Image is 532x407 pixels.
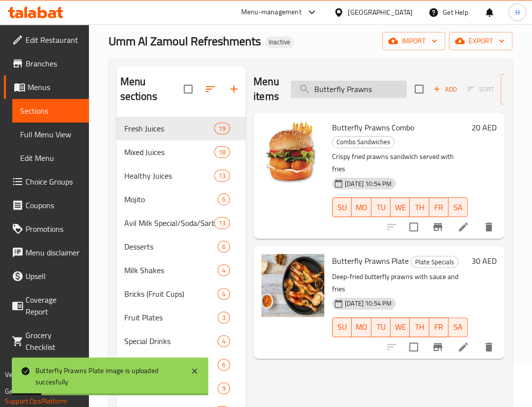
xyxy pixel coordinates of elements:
[218,337,229,346] span: 4
[433,320,445,334] span: FR
[124,123,214,134] span: Fresh Juices
[332,197,352,217] button: SU
[124,241,218,252] div: Desserts
[116,329,246,353] div: Special Drinks4
[4,28,89,52] a: Edit Restaurant
[426,335,449,359] button: Branch-specific-item
[222,77,246,101] button: Add section
[109,30,261,52] span: Umm Al Zamoul Refreshments
[12,99,89,123] a: Sections
[26,329,81,353] span: Grocery Checklist
[214,217,230,229] div: items
[253,74,279,104] h2: Menu items
[410,317,429,337] button: TH
[218,359,230,371] div: items
[336,320,348,334] span: SU
[433,200,445,215] span: FR
[124,193,218,205] span: Mojito
[116,140,246,164] div: Mixed Juices18
[457,341,469,353] a: Edit menu item
[124,170,214,182] span: Healthy Juices
[375,200,387,215] span: TU
[382,32,445,50] button: import
[448,317,468,337] button: SA
[218,335,230,347] div: items
[12,146,89,170] a: Edit Menu
[116,117,246,140] div: Fresh Juices19
[477,335,501,359] button: delete
[4,52,89,75] a: Branches
[333,136,394,148] span: Combo Sandwiches
[20,128,81,140] span: Full Menu View
[26,247,81,258] span: Menu disclaimer
[20,152,81,164] span: Edit Menu
[414,320,425,334] span: TH
[391,317,410,337] button: WE
[124,146,214,158] span: Mixed Juices
[426,215,449,239] button: Branch-specific-item
[124,264,218,276] div: Milk Shakes
[116,211,246,235] div: Avil Milk Special/Soda/Sarbath/Lassi13
[414,200,425,215] span: TH
[461,82,501,97] span: Select section first
[449,32,512,50] button: export
[116,282,246,306] div: Bricks (Fruit Cups)4
[265,36,294,48] div: Inactive
[116,188,246,211] div: Mojito6
[429,82,461,97] button: Add
[352,197,371,217] button: MO
[124,312,218,323] span: Fruit Plates
[515,7,519,18] span: H
[215,219,229,228] span: 13
[375,320,387,334] span: TU
[394,200,406,215] span: WE
[356,200,367,215] span: MO
[348,7,413,18] div: [GEOGRAPHIC_DATA]
[26,270,81,282] span: Upsell
[371,317,391,337] button: TU
[411,256,458,268] span: Plate Specials
[198,77,222,101] span: Sort sections
[332,120,414,135] span: Butterfly Prawns Combo
[4,288,89,323] a: Coverage Report
[124,288,218,300] div: Bricks (Fruit Cups)
[332,253,409,268] span: Butterfly Prawns Plate
[4,241,89,264] a: Menu disclaimer
[124,335,218,347] span: Special Drinks
[390,35,437,47] span: import
[26,223,81,235] span: Promotions
[452,200,464,215] span: SA
[332,271,468,295] p: Deep-fried butterfly prawns with sauce and fries
[332,151,468,175] p: Crispy fried prawns sandwich served with fries
[218,384,229,393] span: 9
[457,221,469,233] a: Edit menu item
[218,360,229,370] span: 6
[35,365,181,387] div: Butterfly Prawns Plate image is uploaded succesfully
[291,81,407,98] input: search
[26,199,81,211] span: Coupons
[214,123,230,134] div: items
[26,34,81,46] span: Edit Restaurant
[12,123,89,146] a: Full Menu View
[215,171,229,181] span: 13
[5,385,50,398] span: Get support on:
[410,197,429,217] button: TH
[214,170,230,182] div: items
[332,317,352,337] button: SU
[214,146,230,158] div: items
[20,105,81,117] span: Sections
[28,81,81,93] span: Menus
[4,75,89,99] a: Menus
[120,74,184,104] h2: Menu sections
[352,317,371,337] button: MO
[116,235,246,258] div: Desserts6
[4,170,89,193] a: Choice Groups
[124,217,214,229] span: Avil Milk Special/Soda/Sarbath/Lassi
[472,121,497,134] h6: 20 AED
[215,124,229,133] span: 19
[26,58,81,69] span: Branches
